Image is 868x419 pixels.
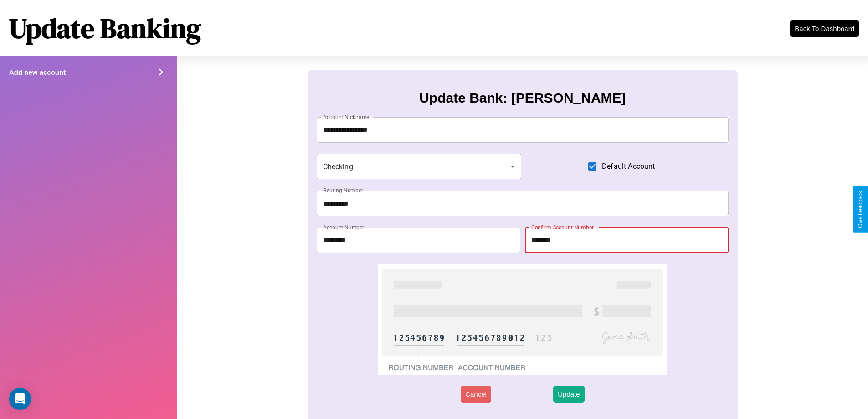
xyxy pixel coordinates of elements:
label: Account Nickname [323,113,370,121]
img: check [378,264,667,375]
div: Checking [317,154,522,179]
button: Back To Dashboard [790,20,859,37]
button: Update [553,386,584,403]
h1: Update Banking [9,10,201,47]
h4: Add new account [9,68,66,76]
label: Confirm Account Number [531,223,594,231]
div: Give Feedback [857,191,863,228]
button: Cancel [461,386,491,403]
span: Default Account [602,161,655,172]
label: Account Number [323,223,364,231]
label: Routing Number [323,186,363,194]
h3: Update Bank: [PERSON_NAME] [419,90,626,106]
div: Open Intercom Messenger [9,388,31,410]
